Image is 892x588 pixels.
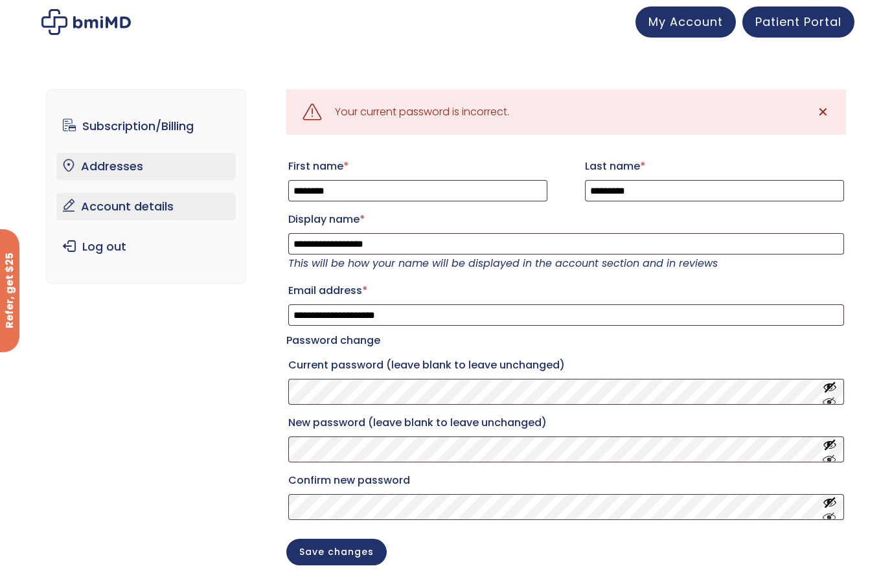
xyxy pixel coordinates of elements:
[823,495,837,519] button: Show password
[288,256,718,271] em: This will be how your name will be displayed in the account section and in reviews
[41,9,131,35] img: My account
[56,193,236,220] a: Account details
[823,438,837,462] button: Show password
[288,280,844,301] label: Email address
[742,6,854,38] a: Patient Portal
[335,103,509,121] div: Your current password is incorrect.
[635,6,736,38] a: My Account
[755,14,841,30] span: Patient Portal
[286,539,387,565] button: Save changes
[818,103,829,121] span: ✕
[810,99,836,125] a: ✕
[288,413,844,433] label: New password (leave blank to leave unchanged)
[286,332,380,350] legend: Password change
[56,113,236,140] a: Subscription/Billing
[288,156,547,177] label: First name
[288,470,844,491] label: Confirm new password
[56,153,236,180] a: Addresses
[823,380,837,404] button: Show password
[585,156,844,177] label: Last name
[46,89,246,284] nav: Account pages
[648,14,723,30] span: My Account
[56,233,236,260] a: Log out
[288,355,844,376] label: Current password (leave blank to leave unchanged)
[288,209,844,230] label: Display name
